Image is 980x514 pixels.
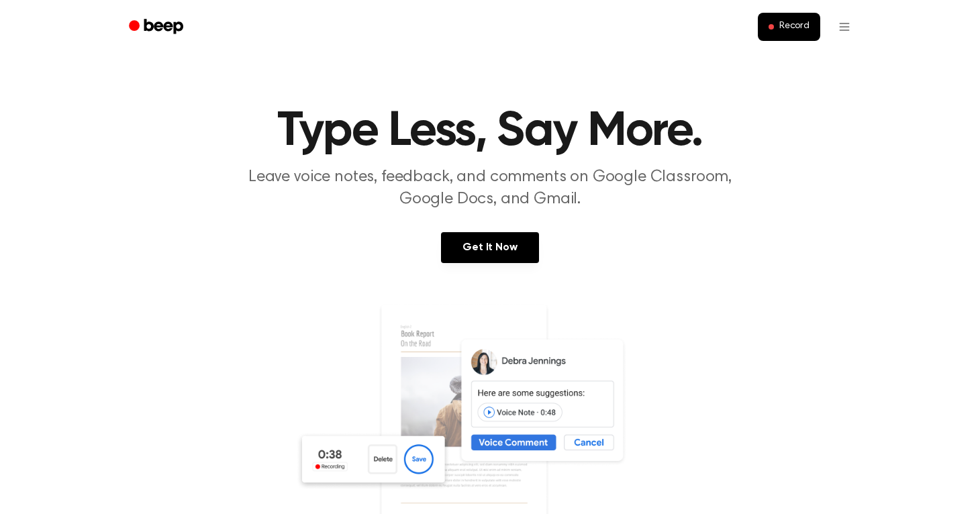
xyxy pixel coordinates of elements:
span: Record [779,21,810,33]
a: Get It Now [441,232,538,263]
p: Leave voice notes, feedback, and comments on Google Classroom, Google Docs, and Gmail. [232,166,748,211]
a: Beep [119,14,195,40]
button: Record [758,13,820,41]
h1: Type Less, Say More. [146,107,834,156]
button: Open menu [828,11,861,43]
